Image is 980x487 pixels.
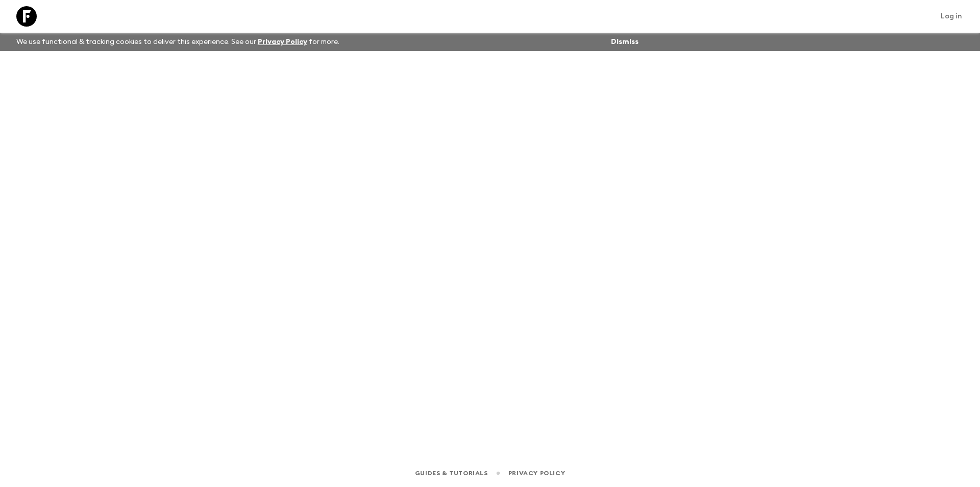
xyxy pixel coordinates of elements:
a: Privacy Policy [508,468,565,479]
a: Privacy Policy [258,38,307,45]
p: We use functional & tracking cookies to deliver this experience. See our for more. [12,33,344,51]
a: Log in [935,9,968,24]
button: Dismiss [608,35,641,49]
a: Guides & Tutorials [415,468,488,479]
